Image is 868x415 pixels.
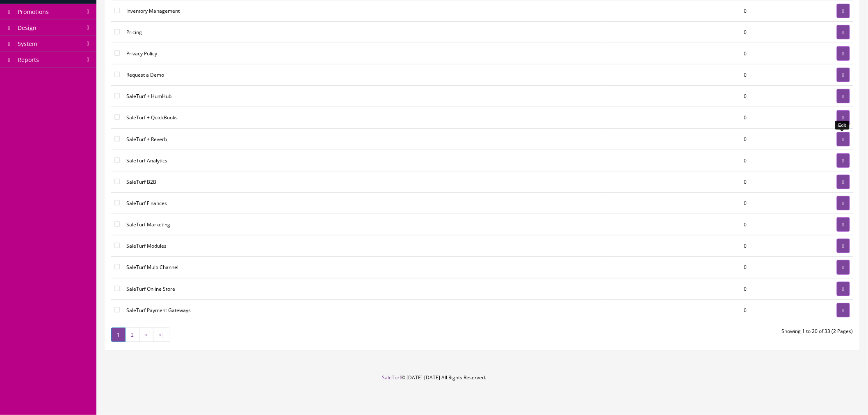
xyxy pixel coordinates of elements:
td: 0 [602,214,751,235]
span: 1 [111,328,126,342]
td: SaleTurf Marketing [123,214,602,235]
td: SaleTurf Online Store [123,278,602,299]
td: 0 [602,43,751,64]
td: SaleTurf Payment Gateways [123,299,602,321]
a: > [139,328,153,342]
td: Privacy Policy [123,43,602,64]
td: SaleTurf Finances [123,192,602,214]
td: 0 [602,257,751,278]
td: 0 [602,192,751,214]
a: 2 [125,328,139,342]
a: >| [153,328,170,342]
td: 0 [602,64,751,86]
td: Request a Demo [123,64,602,86]
td: SaleTurf B2B [123,171,602,192]
td: 0 [602,278,751,299]
td: 0 [602,107,751,128]
td: SaleTurf Multi Channel [123,257,602,278]
td: 0 [602,21,751,43]
div: Edit [835,121,850,130]
td: SaleTurf + Reverb [123,128,602,150]
td: SaleTurf + QuickBooks [123,107,602,128]
td: 0 [602,171,751,192]
a: SaleTurf [382,374,401,381]
td: 0 [602,128,751,150]
span: Reports [18,56,39,64]
td: SaleTurf + HumHub [123,86,602,107]
span: Design [18,24,37,32]
span: Promotions [18,8,49,16]
td: SaleTurf Modules [123,235,602,257]
td: 0 [602,150,751,171]
td: SaleTurf Analytics [123,150,602,171]
td: 0 [602,86,751,107]
span: System [18,40,37,48]
td: Pricing [123,21,602,43]
td: 0 [602,299,751,321]
div: Showing 1 to 20 of 33 (2 Pages) [482,328,860,335]
td: 0 [602,235,751,257]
